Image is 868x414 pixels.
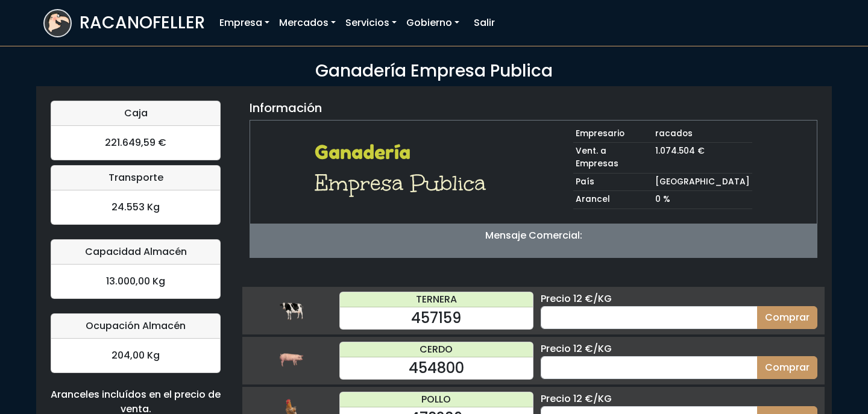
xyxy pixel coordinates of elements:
[315,141,494,164] h2: Ganadería
[653,125,752,143] td: racados
[573,191,653,209] td: Arancel
[340,342,533,357] div: CERDO
[43,61,825,81] h3: Ganadería Empresa Publica
[51,240,220,265] div: Capacidad Almacén
[653,143,752,173] td: 1.074.504 €
[573,173,653,191] td: País
[340,357,533,379] div: 454800
[573,143,653,173] td: Vent. a Empresas
[653,173,752,191] td: [GEOGRAPHIC_DATA]
[51,166,220,190] div: Transporte
[653,191,752,209] td: 0 %
[51,190,220,224] div: 24.553 Kg
[541,392,817,406] div: Precio 12 €/KG
[541,342,817,356] div: Precio 12 €/KG
[51,314,220,339] div: Ocupación Almacén
[340,292,533,307] div: TERNERA
[469,11,500,35] a: Salir
[315,169,494,198] h1: Empresa Publica
[279,298,303,322] img: ternera.png
[51,265,220,298] div: 13.000,00 Kg
[215,11,274,35] a: Empresa
[51,101,220,126] div: Caja
[340,307,533,329] div: 457159
[541,292,817,306] div: Precio 12 €/KG
[250,101,322,115] h5: Información
[757,356,817,379] button: Comprar
[250,228,817,243] p: Mensaje Comercial:
[401,11,464,35] a: Gobierno
[274,11,341,35] a: Mercados
[757,306,817,329] button: Comprar
[51,126,220,160] div: 221.649,59 €
[45,10,71,33] img: logoracarojo.png
[279,348,303,372] img: cerdo.png
[43,6,205,40] a: RACANOFELLER
[341,11,401,35] a: Servicios
[340,392,533,407] div: POLLO
[80,13,205,33] h3: RACANOFELLER
[51,339,220,372] div: 204,00 Kg
[573,125,653,143] td: Empresario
